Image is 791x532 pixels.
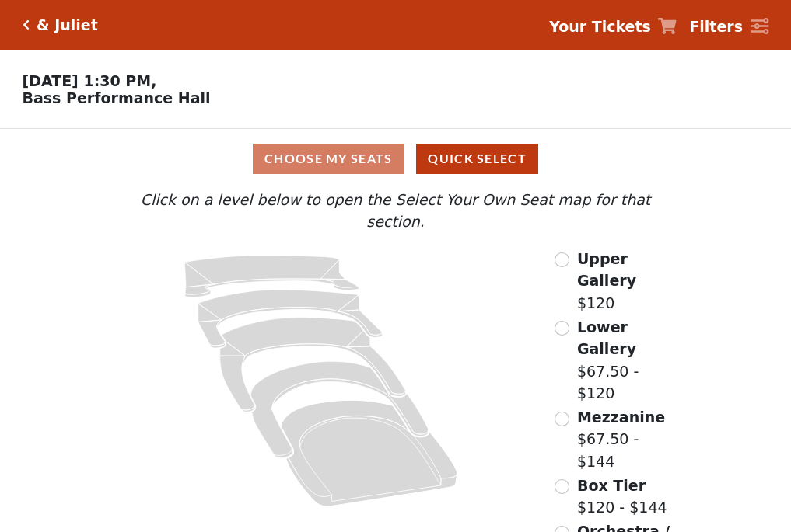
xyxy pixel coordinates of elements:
label: $120 - $144 [577,475,667,519]
a: Your Tickets [549,16,677,38]
path: Orchestra / Parterre Circle - Seats Available: 33 [282,400,458,506]
button: Quick Select [416,144,538,174]
h5: & Juliet [37,16,98,34]
label: $120 [577,248,681,315]
span: Mezzanine [577,409,665,426]
label: $67.50 - $120 [577,316,681,405]
p: Click on a level below to open the Select Your Own Seat map for that section. [110,189,681,233]
span: Lower Gallery [577,318,636,358]
a: Filters [689,16,768,38]
a: Click here to go back to filters [23,19,30,30]
span: Upper Gallery [577,250,636,290]
path: Lower Gallery - Seats Available: 78 [198,290,383,348]
strong: Your Tickets [549,18,651,35]
span: Box Tier [577,477,646,494]
label: $67.50 - $144 [577,406,681,473]
path: Upper Gallery - Seats Available: 308 [185,256,359,297]
strong: Filters [689,18,743,35]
